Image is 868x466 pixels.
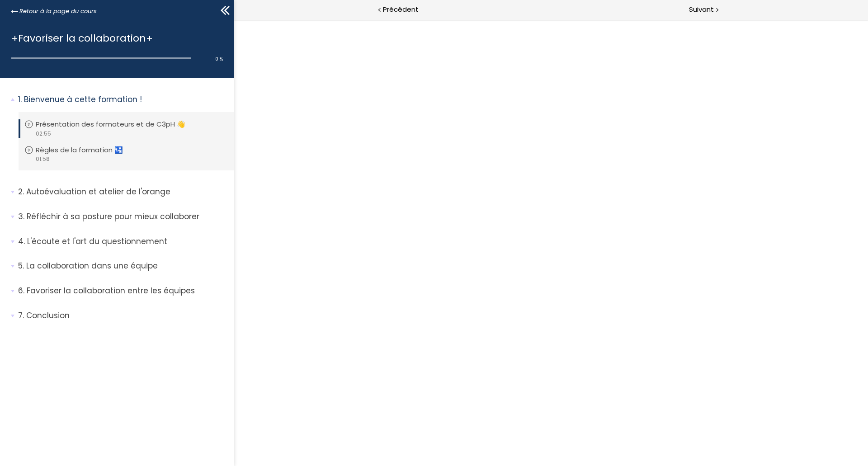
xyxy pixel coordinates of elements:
p: Favoriser la collaboration entre les équipes [18,285,227,297]
p: La collaboration dans une équipe [18,260,227,272]
span: Suivant [689,4,714,15]
span: Précédent [383,4,419,15]
p: Conclusion [18,310,227,321]
span: 2. [18,186,24,198]
a: Retour à la page du cours [11,6,97,16]
span: Retour à la page du cours [19,6,97,16]
span: 02:55 [35,130,51,138]
span: 7. [18,310,24,321]
span: 1. [18,94,22,105]
p: Autoévaluation et atelier de l'orange [18,186,227,198]
span: 5. [18,260,24,272]
span: 0 % [215,56,223,62]
span: 4. [18,236,25,247]
p: Réfléchir à sa posture pour mieux collaborer [18,211,227,222]
p: L'écoute et l'art du questionnement [18,236,227,247]
h1: +Favoriser la collaboration+ [11,30,218,46]
p: Bienvenue à cette formation ! [18,94,227,105]
span: 3. [18,211,24,222]
p: Présentation des formateurs et de C3pH 👋 [36,119,199,129]
span: 6. [18,285,24,297]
